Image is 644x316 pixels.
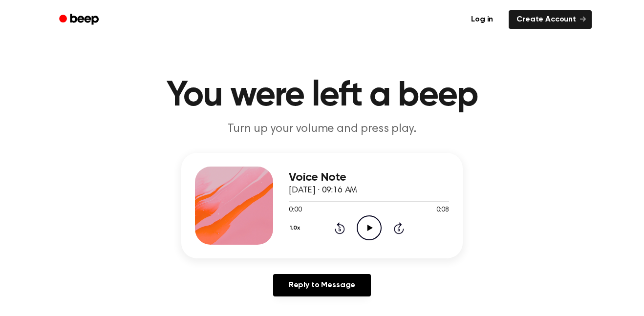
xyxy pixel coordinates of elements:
a: Log in [461,8,503,31]
a: Beep [52,10,107,29]
h3: Voice Note [289,171,449,184]
p: Turn up your volume and press play. [134,121,510,137]
button: 1.0x [289,220,303,236]
span: [DATE] · 09:16 AM [289,186,357,195]
span: 0:08 [436,205,449,215]
span: 0:00 [289,205,301,215]
a: Create Account [509,10,592,29]
h1: You were left a beep [72,78,572,113]
a: Reply to Message [273,274,371,296]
